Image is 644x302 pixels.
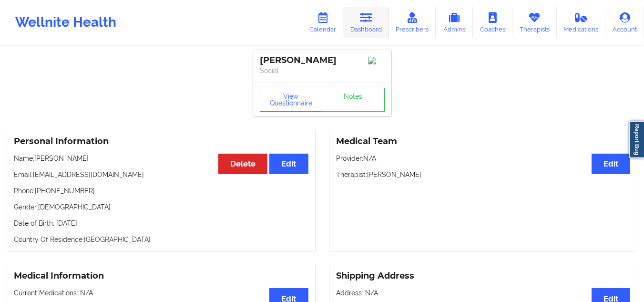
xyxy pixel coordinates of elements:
[336,154,631,163] p: Provider: N/A
[592,154,630,174] button: Edit
[302,7,343,38] a: Calendar
[605,7,644,38] a: Account
[14,136,308,147] h3: Personal Information
[336,170,631,179] p: Therapist: [PERSON_NAME]
[368,57,385,64] img: Image%2Fplaceholer-image.png
[14,186,308,196] p: Phone: [PHONE_NUMBER]
[436,7,473,38] a: Admins
[343,7,389,38] a: Dashboard
[14,154,308,163] p: Name: [PERSON_NAME]
[629,121,644,158] a: Report Bug
[336,136,631,147] h3: Medical Team
[14,170,308,179] p: Email: [EMAIL_ADDRESS][DOMAIN_NAME]
[322,88,385,112] a: Notes
[14,288,308,298] p: Current Medications: N/A
[14,202,308,212] p: Gender: [DEMOGRAPHIC_DATA]
[389,7,436,38] a: Prescribers
[260,55,385,66] div: [PERSON_NAME]
[218,154,267,174] button: Delete
[260,66,385,75] p: Social
[557,7,606,38] a: Medications
[14,219,308,228] p: Date of Birth: [DATE]
[269,154,308,174] button: Edit
[14,235,308,244] p: Country Of Residence: [GEOGRAPHIC_DATA]
[336,288,631,298] p: Address: N/A
[260,88,323,112] button: View Questionnaire
[336,271,631,281] h3: Shipping Address
[473,7,512,38] a: Coaches
[14,271,308,281] h3: Medical Information
[512,7,557,38] a: Therapists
